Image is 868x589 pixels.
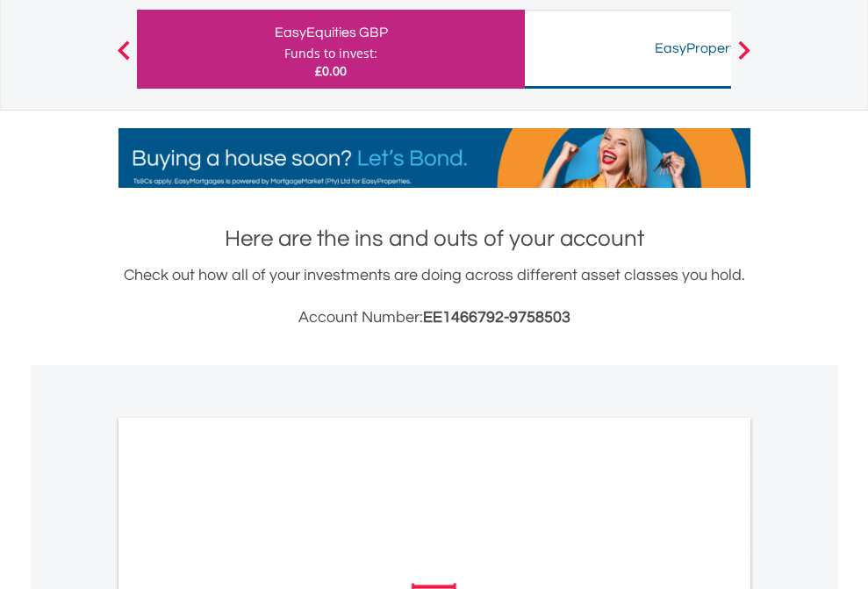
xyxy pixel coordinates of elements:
h1: Here are the ins and outs of your account [118,223,750,255]
span: £0.00 [315,62,347,79]
button: Previous [106,49,141,67]
div: Check out how all of your investments are doing across different asset classes you hold. [118,263,750,330]
h3: Account Number: [118,305,750,330]
img: EasyMortage Promotion Banner [118,128,750,188]
span: EE1466792-9758503 [423,309,570,326]
button: Next [727,49,762,67]
div: EasyEquities GBP [147,20,514,45]
div: Funds to invest: [284,45,377,62]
